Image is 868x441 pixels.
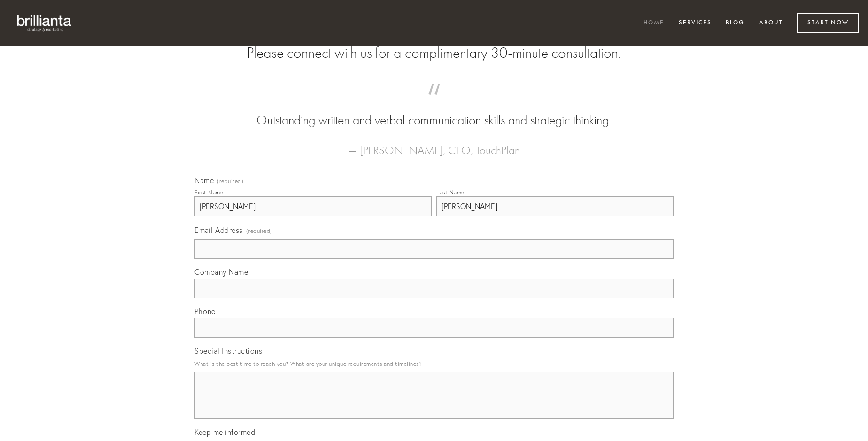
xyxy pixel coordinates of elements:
[209,93,659,111] span: “
[194,346,262,356] span: Special Instructions
[217,178,243,184] span: (required)
[194,427,255,437] span: Keep me informed
[753,15,789,31] a: About
[194,44,674,62] h2: Please connect with us for a complimentary 30-minute consultation.
[246,224,272,237] span: (required)
[9,9,80,37] img: brillianta - research, strategy, marketing
[673,15,718,31] a: Services
[194,357,674,370] p: What is the best time to reach you? What are your unique requirements and timelines?
[194,225,243,235] span: Email Address
[194,189,223,196] div: First Name
[797,13,859,33] a: Start Now
[194,176,214,185] span: Name
[436,189,465,196] div: Last Name
[209,130,659,160] figcaption: — [PERSON_NAME], CEO, TouchPlan
[194,307,216,316] span: Phone
[194,267,248,277] span: Company Name
[637,15,670,31] a: Home
[209,93,659,130] blockquote: Outstanding written and verbal communication skills and strategic thinking.
[720,15,751,31] a: Blog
